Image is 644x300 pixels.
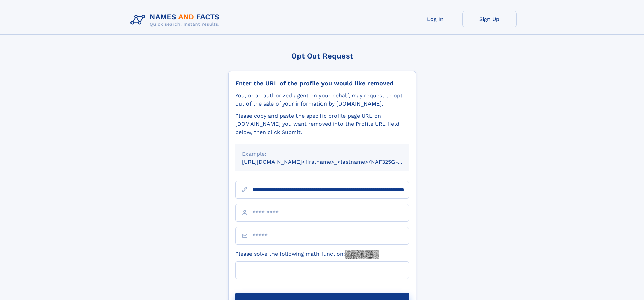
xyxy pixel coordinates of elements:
[408,11,462,27] a: Log In
[242,150,402,158] div: Example:
[242,159,422,165] small: [URL][DOMAIN_NAME]<firstname>_<lastname>/NAF325G-xxxxxxxx
[235,250,379,259] label: Please solve the following math function:
[128,11,225,29] img: Logo Names and Facts
[235,92,409,108] div: You, or an authorized agent on your behalf, may request to opt-out of the sale of your informatio...
[462,11,517,27] a: Sign Up
[228,52,416,60] div: Opt Out Request
[235,112,409,136] div: Please copy and paste the specific profile page URL on [DOMAIN_NAME] you want removed into the Pr...
[235,79,409,87] div: Enter the URL of the profile you would like removed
